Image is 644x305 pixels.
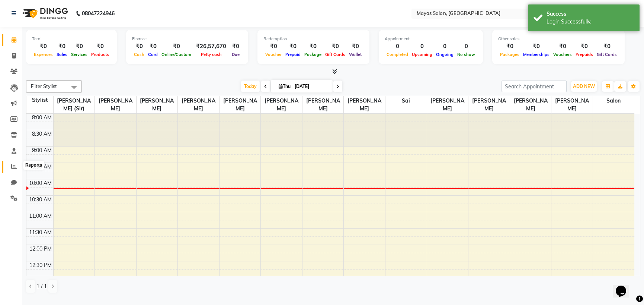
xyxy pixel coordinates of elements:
span: [PERSON_NAME] [427,96,468,113]
div: ₹0 [229,42,242,51]
span: Package [302,52,323,57]
div: ₹0 [89,42,111,51]
span: Sales [55,52,69,57]
div: ₹26,57,670 [193,42,229,51]
span: Memberships [521,52,551,57]
div: Redemption [263,36,363,42]
div: ₹0 [302,42,323,51]
div: 0 [434,42,455,51]
div: 0 [410,42,434,51]
span: Services [69,52,89,57]
div: 10:30 AM [28,196,53,204]
span: Prepaids [574,52,595,57]
span: Petty cash [199,52,224,57]
span: Card [146,52,160,57]
span: Sai [385,96,427,106]
span: [PERSON_NAME] [344,96,385,113]
span: Packages [498,52,521,57]
div: ₹0 [521,42,551,51]
button: ADD NEW [571,81,597,92]
img: logo [19,3,70,24]
span: [PERSON_NAME] [261,96,302,113]
span: [PERSON_NAME] [510,96,551,113]
span: [PERSON_NAME] [220,96,261,113]
div: ₹0 [132,42,146,51]
span: Cash [132,52,146,57]
span: No show [455,52,477,57]
div: Login Successfully. [547,18,634,26]
span: Prepaid [283,52,302,57]
span: Thu [277,84,292,89]
div: ₹0 [498,42,521,51]
div: ₹0 [283,42,302,51]
div: Success [547,10,634,18]
span: Upcoming [410,52,434,57]
div: ₹0 [160,42,193,51]
span: Due [230,52,241,57]
div: ₹0 [263,42,283,51]
div: ₹0 [551,42,574,51]
span: ADD NEW [573,84,595,89]
span: Vouchers [551,52,574,57]
div: 0 [455,42,477,51]
span: [PERSON_NAME] [302,96,344,113]
div: Appointment [385,36,477,42]
input: Search Appointment [502,81,567,92]
div: Stylist [26,96,53,104]
span: Wallet [347,52,363,57]
span: Completed [385,52,410,57]
span: Gift Cards [323,52,347,57]
span: [PERSON_NAME] [95,96,136,113]
span: Salon [593,96,634,106]
div: 12:30 PM [28,261,53,269]
span: Today [241,81,260,92]
div: 11:00 AM [28,212,53,220]
div: 10:00 AM [28,179,53,187]
span: [PERSON_NAME] [468,96,510,113]
div: ₹0 [146,42,160,51]
span: [PERSON_NAME] [137,96,178,113]
div: ₹0 [32,42,55,51]
b: 08047224946 [82,3,115,24]
input: 2025-09-04 [292,81,330,92]
span: 1 / 1 [36,283,47,290]
div: ₹0 [347,42,363,51]
div: Total [32,36,111,42]
div: ₹0 [595,42,619,51]
div: Reports [23,161,44,170]
span: [PERSON_NAME] (sir) [54,96,95,113]
span: Gift Cards [595,52,619,57]
span: Ongoing [434,52,455,57]
div: Other sales [498,36,619,42]
iframe: chat widget [613,275,637,298]
span: Online/Custom [160,52,193,57]
span: [PERSON_NAME] [178,96,219,113]
div: Finance [132,36,242,42]
span: Products [89,52,111,57]
div: 11:30 AM [28,229,53,236]
div: ₹0 [323,42,347,51]
div: 12:00 PM [28,245,53,253]
div: 8:00 AM [31,114,53,122]
span: Filter Stylist [31,83,57,89]
span: Voucher [263,52,283,57]
div: 8:30 AM [31,130,53,138]
div: ₹0 [69,42,89,51]
span: [PERSON_NAME] [551,96,593,113]
div: ₹0 [574,42,595,51]
div: 9:00 AM [31,147,53,154]
div: 0 [385,42,410,51]
span: Expenses [32,52,55,57]
div: ₹0 [55,42,69,51]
